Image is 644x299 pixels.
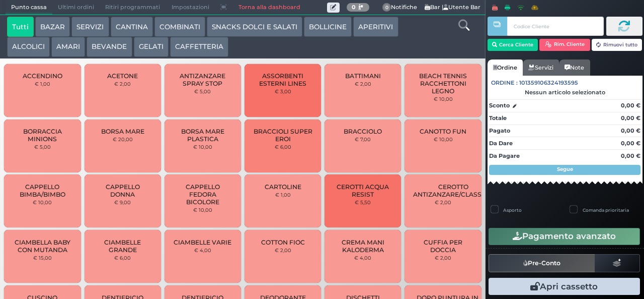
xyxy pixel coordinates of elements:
span: BORSA MARE PLASTICA [173,128,233,143]
span: CREMA MANI KALODERMA [333,238,393,254]
button: SERVIZI [71,17,109,37]
span: CEROTTI ACQUA RESIST [333,183,393,198]
span: 0 [382,3,391,12]
small: € 6,00 [275,144,291,150]
small: € 10,00 [33,199,52,205]
button: Rimuovi tutto [592,39,642,51]
small: € 4,00 [194,247,211,253]
small: € 10,00 [434,96,453,102]
strong: Sconto [489,101,510,110]
button: COMBINATI [154,17,205,37]
span: CAPPELLO FEDORA BICOLORE [173,183,233,206]
span: BORSA MARE [101,128,144,135]
span: CIAMBELLE GRANDE [93,238,152,254]
button: GELATI [134,37,169,57]
small: € 15,00 [33,255,52,261]
button: Pagamento avanzato [489,228,640,245]
button: Apri cassetto [489,278,640,295]
small: € 6,00 [114,255,131,261]
span: ACETONE [107,72,138,80]
div: Nessun articolo selezionato [488,89,642,96]
strong: 0,00 € [621,127,640,134]
span: BORRACCIA MINIONS [13,128,72,143]
small: € 10,00 [434,136,453,142]
span: CUFFIA PER DOCCIA [413,238,473,254]
button: CAFFETTERIA [170,37,228,57]
span: CAPPELLO BIMBA/BIMBO [13,183,72,198]
span: ANTIZANZARE SPRAY STOP [173,72,233,87]
strong: 0,00 € [621,140,640,147]
button: Rim. Cliente [539,39,590,51]
button: Cerca Cliente [488,39,538,51]
button: BAZAR [35,17,70,37]
span: Ultimi ordini [52,1,100,15]
strong: Da Pagare [489,152,520,159]
span: Punto cassa [6,1,52,15]
strong: 0,00 € [621,152,640,159]
span: CEROTTO ANTIZANZARE/CLASSICO [413,183,493,198]
span: 101359106324193595 [519,79,578,87]
small: € 2,00 [435,199,451,205]
a: Note [559,59,590,76]
button: AMARI [51,37,85,57]
span: ASSORBENTI ESTERNI LINES [253,72,313,87]
button: Tutti [7,17,34,37]
span: BATTIMANI [345,72,381,80]
input: Codice Cliente [507,17,603,36]
label: Asporto [503,207,522,213]
span: BRACCIOLO [344,128,382,135]
span: Ritiri programmati [100,1,166,15]
strong: 0,00 € [621,114,640,122]
button: BOLLICINE [304,17,352,37]
strong: 0,00 € [621,102,640,109]
a: Torna alla dashboard [232,1,305,15]
small: € 20,00 [113,136,133,142]
small: € 10,00 [193,144,212,150]
strong: Totale [489,114,507,122]
small: € 3,00 [275,88,291,94]
a: Ordine [488,59,523,76]
small: € 2,00 [114,81,131,87]
small: € 7,00 [355,136,371,142]
span: CIAMBELLE VARIE [174,238,231,246]
span: BRACCIOLI SUPER EROI [253,128,313,143]
span: CANOTTO FUN [420,128,466,135]
small: € 4,00 [354,255,371,261]
small: € 1,00 [275,192,291,198]
button: BEVANDE [87,37,132,57]
span: ACCENDINO [23,72,62,80]
small: € 2,00 [355,81,371,87]
a: Servizi [523,59,559,76]
small: € 5,00 [34,144,51,150]
span: CARTOLINE [265,183,301,191]
button: ALCOLICI [7,37,50,57]
small: € 5,00 [194,88,211,94]
button: CANTINA [111,17,153,37]
small: € 9,00 [114,199,131,205]
strong: Segue [557,166,573,172]
strong: Da Dare [489,140,513,147]
span: CIAMBELLA BABY CON MUTANDA [13,238,72,254]
button: SNACKS DOLCI E SALATI [207,17,302,37]
span: BEACH TENNIS RACCHETTONI LEGNO [413,72,473,95]
small: € 2,00 [275,247,291,253]
small: € 10,00 [193,207,212,213]
strong: Pagato [489,127,510,134]
span: Impostazioni [166,1,215,15]
small: € 1,00 [35,81,50,87]
span: COTTON FIOC [261,238,305,246]
label: Comanda prioritaria [583,207,629,213]
b: 0 [352,4,356,11]
span: Ordine : [491,79,518,87]
small: € 2,00 [435,255,451,261]
button: Pre-Conto [489,254,595,272]
span: CAPPELLO DONNA [93,183,152,198]
small: € 5,50 [355,199,371,205]
button: APERITIVI [353,17,398,37]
